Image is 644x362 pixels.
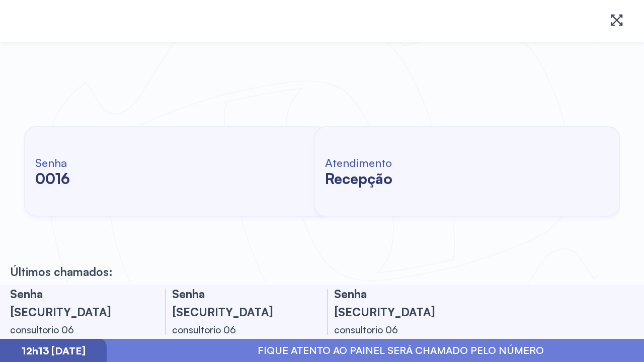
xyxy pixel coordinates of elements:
h2: 0016 [35,169,70,188]
div: consultorio 06 [172,321,303,339]
h2: recepção [325,169,392,188]
div: consultorio 06 [334,321,465,339]
div: consultorio 06 [10,321,141,339]
h6: Atendimento [325,155,392,169]
h3: Senha [SECURITY_DATA] [172,285,303,321]
h6: Senha [35,155,70,169]
h3: Senha [SECURITY_DATA] [10,285,141,321]
p: Últimos chamados: [10,264,113,279]
h3: Senha [SECURITY_DATA] [334,285,465,321]
img: Logotipo do estabelecimento [16,8,129,34]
